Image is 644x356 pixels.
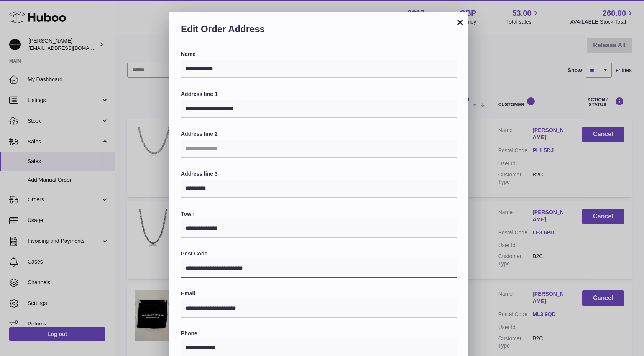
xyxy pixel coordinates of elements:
[181,250,457,257] label: Post Code
[181,210,457,218] label: Town
[181,130,457,138] label: Address line 2
[455,18,465,27] button: ×
[181,23,457,39] h2: Edit Order Address
[181,290,457,297] label: Email
[181,170,457,178] label: Address line 3
[181,51,457,58] label: Name
[181,330,457,337] label: Phone
[181,91,457,98] label: Address line 1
